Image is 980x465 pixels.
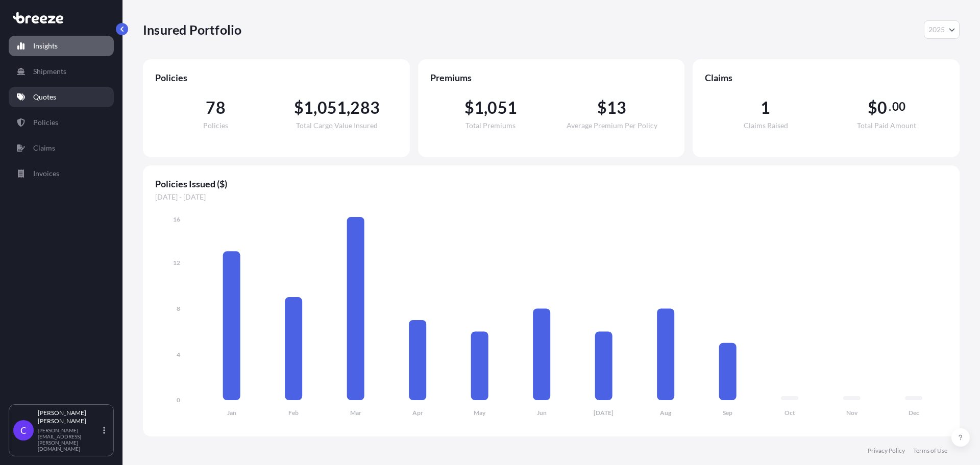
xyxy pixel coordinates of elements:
[296,122,378,129] span: Total Cargo Value Insured
[9,61,114,82] a: Shipments
[173,215,180,223] tspan: 16
[877,100,887,116] span: 0
[350,100,380,116] span: 283
[304,100,313,116] span: 1
[206,100,225,116] span: 78
[868,447,905,455] a: Privacy Policy
[9,138,114,158] a: Claims
[913,447,947,455] a: Terms of Use
[33,143,55,153] p: Claims
[20,425,27,435] span: C
[9,112,114,133] a: Policies
[474,100,484,116] span: 1
[924,20,960,39] button: Year Selector
[567,122,657,129] span: Average Premium Per Policy
[177,305,180,312] tspan: 8
[313,100,317,116] span: ,
[412,409,423,417] tspan: Apr
[9,163,114,184] a: Invoices
[464,100,474,116] span: $
[38,409,101,425] p: [PERSON_NAME] [PERSON_NAME]
[143,21,241,38] p: Insured Portfolio
[155,178,947,190] span: Policies Issued ($)
[465,122,516,129] span: Total Premiums
[33,66,66,77] p: Shipments
[430,71,673,84] span: Premiums
[177,351,180,358] tspan: 4
[723,409,732,417] tspan: Sep
[744,122,788,129] span: Claims Raised
[33,168,59,179] p: Invoices
[38,427,101,452] p: [PERSON_NAME][EMAIL_ADDRESS][PERSON_NAME][DOMAIN_NAME]
[155,71,398,84] span: Policies
[928,25,945,35] span: 2025
[173,259,180,266] tspan: 12
[474,409,486,417] tspan: May
[227,409,236,417] tspan: Jan
[33,117,58,128] p: Policies
[909,409,919,417] tspan: Dec
[846,409,858,417] tspan: Nov
[294,100,304,116] span: $
[350,409,361,417] tspan: Mar
[889,103,891,111] span: .
[317,100,347,116] span: 051
[487,100,517,116] span: 051
[9,36,114,56] a: Insights
[597,100,607,116] span: $
[33,41,58,51] p: Insights
[347,100,350,116] span: ,
[660,409,672,417] tspan: Aug
[537,409,547,417] tspan: Jun
[892,103,905,111] span: 00
[155,192,947,202] span: [DATE] - [DATE]
[203,122,228,129] span: Policies
[288,409,299,417] tspan: Feb
[857,122,916,129] span: Total Paid Amount
[9,87,114,107] a: Quotes
[705,71,947,84] span: Claims
[607,100,626,116] span: 13
[177,396,180,404] tspan: 0
[761,100,770,116] span: 1
[484,100,487,116] span: ,
[594,409,614,417] tspan: [DATE]
[785,409,795,417] tspan: Oct
[868,100,877,116] span: $
[33,92,56,102] p: Quotes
